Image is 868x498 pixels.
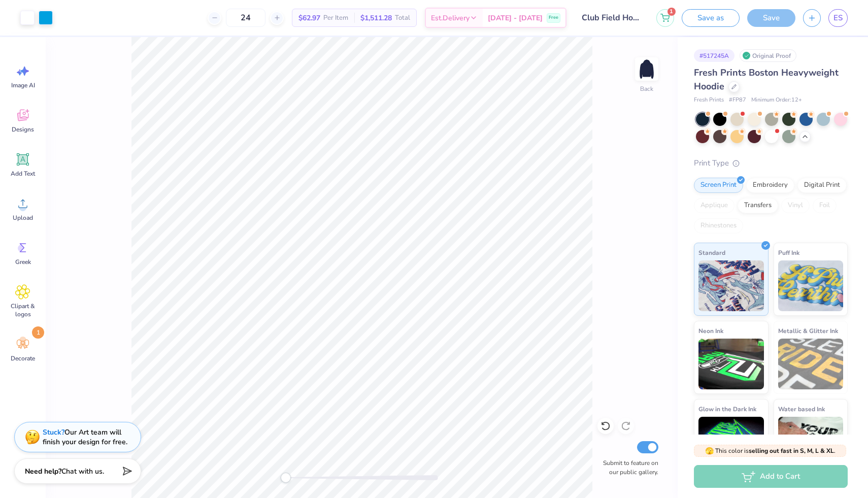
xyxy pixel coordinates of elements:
[705,446,714,456] span: 🫣
[61,467,104,476] span: Chat with us.
[549,14,558,21] span: Free
[298,13,320,23] span: $62.97
[226,9,265,27] input: – –
[694,67,839,92] span: Fresh Prints Boston Heavyweight Hoodie
[778,417,844,468] img: Water based Ink
[698,417,764,468] img: Glow in the Dark Ink
[698,325,723,336] span: Neon Ink
[694,178,743,193] div: Screen Print
[698,247,725,258] span: Standard
[11,170,35,178] span: Add Text
[682,9,740,27] button: Save as
[11,354,35,362] span: Decorate
[749,447,834,455] strong: selling out fast in S, M, L & XL
[694,198,735,213] div: Applique
[281,473,291,483] div: Accessibility label
[781,198,810,213] div: Vinyl
[705,446,836,455] span: This color is .
[694,49,735,62] div: # 517245A
[11,81,35,89] span: Image AI
[797,178,847,193] div: Digital Print
[778,325,838,336] span: Metallic & Glitter Ink
[43,427,127,447] div: Our Art team will finish your design for free.
[431,13,470,23] span: Est. Delivery
[738,198,778,213] div: Transfers
[6,302,40,318] span: Clipart & logos
[698,404,756,414] span: Glow in the Dark Ink
[15,258,31,266] span: Greek
[25,467,61,476] strong: Need help?
[828,9,848,27] a: ES
[751,96,802,105] span: Minimum Order: 12 +
[694,218,743,234] div: Rhinestones
[574,8,649,28] input: Untitled Design
[778,247,799,258] span: Puff Ink
[395,13,410,23] span: Total
[13,214,33,222] span: Upload
[360,13,392,23] span: $1,511.28
[32,326,44,339] span: 1
[729,96,746,105] span: # FP87
[637,59,657,79] img: Back
[667,8,676,16] span: 1
[698,260,764,311] img: Standard
[746,178,794,193] div: Embroidery
[698,339,764,389] img: Neon Ink
[12,125,34,134] span: Designs
[43,427,64,437] strong: Stuck?
[597,458,658,477] label: Submit to feature on our public gallery.
[640,84,653,93] div: Back
[323,13,348,23] span: Per Item
[813,198,837,213] div: Foil
[833,12,843,24] span: ES
[778,339,844,389] img: Metallic & Glitter Ink
[778,260,844,311] img: Puff Ink
[694,96,724,105] span: Fresh Prints
[656,9,674,27] button: 1
[778,404,825,414] span: Water based Ink
[488,13,543,23] span: [DATE] - [DATE]
[740,49,796,62] div: Original Proof
[694,157,848,169] div: Print Type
